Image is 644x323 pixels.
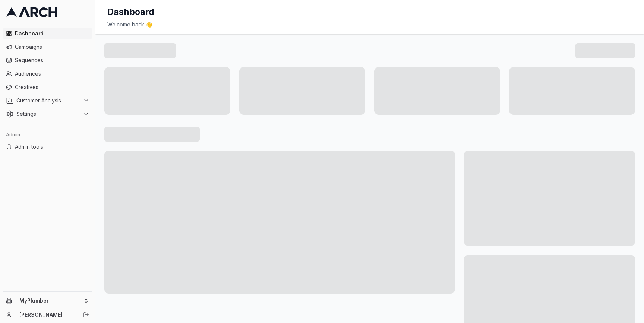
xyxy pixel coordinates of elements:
div: Welcome back 👋 [107,21,632,28]
span: Campaigns [15,43,89,51]
span: Creatives [15,83,89,91]
button: Log out [81,310,91,320]
a: Dashboard [3,28,92,39]
h1: Dashboard [107,6,154,18]
span: Admin tools [15,143,89,151]
span: Sequences [15,57,89,64]
a: [PERSON_NAME] [19,311,75,319]
button: MyPlumber [3,295,92,307]
div: Admin [3,129,92,141]
a: Campaigns [3,41,92,53]
span: MyPlumber [19,297,80,304]
a: Creatives [3,81,92,93]
span: Dashboard [15,30,89,37]
span: Customer Analysis [16,97,80,104]
span: Settings [16,110,80,118]
span: Audiences [15,70,89,77]
button: Settings [3,108,92,120]
a: Admin tools [3,141,92,153]
a: Audiences [3,68,92,80]
button: Customer Analysis [3,95,92,107]
a: Sequences [3,54,92,66]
